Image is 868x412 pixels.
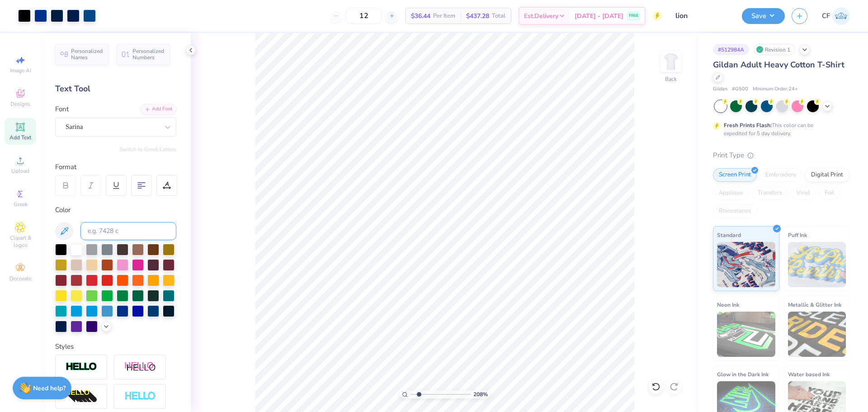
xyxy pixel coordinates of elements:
img: Negative Space [124,391,156,402]
div: Foil [819,186,840,200]
div: Format [55,162,177,172]
span: Minimum Order: 24 + [753,85,798,93]
div: Vinyl [791,186,816,200]
a: CF [822,7,850,25]
div: Transfers [752,186,788,200]
div: Color [55,205,176,215]
strong: Need help? [33,384,66,393]
div: Styles [55,341,176,352]
input: Untitled Design [669,7,735,25]
div: # 512984A [713,44,749,55]
span: # G500 [732,85,748,93]
img: Metallic & Glitter Ink [788,312,846,357]
img: Shadow [124,361,156,373]
div: Add Font [141,104,176,114]
img: Puff Ink [788,242,846,287]
span: CF [822,11,830,21]
div: Text Tool [55,83,176,95]
span: Est. Delivery [524,11,558,21]
span: Gildan Adult Heavy Cotton T-Shirt [713,59,844,70]
span: Personalized Numbers [132,48,165,61]
img: Back [662,52,680,71]
span: Water based Ink [788,369,830,379]
span: Standard [717,230,741,240]
img: Cholo Fernandez [832,7,850,25]
div: Applique [713,186,749,200]
span: Puff Ink [788,230,807,240]
span: Neon Ink [717,300,739,309]
span: Upload [11,167,29,175]
span: $437.28 [466,11,489,21]
img: 3d Illusion [66,389,97,404]
div: Screen Print [713,168,757,182]
div: Rhinestones [713,204,757,218]
span: Greek [14,201,28,208]
img: Standard [717,242,775,287]
span: Per Item [433,11,455,21]
span: Add Text [9,134,31,141]
span: Metallic & Glitter Ink [788,300,841,309]
input: e.g. 7428 c [80,222,176,240]
span: Designs [10,100,30,108]
span: $36.44 [411,11,430,21]
span: Clipart & logos [5,234,36,249]
img: Neon Ink [717,312,775,357]
label: Font [55,104,69,114]
span: FREE [629,13,638,19]
span: Decorate [9,275,31,282]
span: Image AI [10,67,31,74]
span: 208 % [473,390,488,398]
div: Print Type [713,150,850,161]
button: Save [742,8,785,24]
button: Switch to Greek Letters [120,146,176,153]
span: Glow in the Dark Ink [717,369,769,379]
div: Digital Print [805,168,849,182]
span: Personalized Names [71,48,103,61]
span: [DATE] - [DATE] [575,11,623,21]
span: Total [492,11,505,21]
span: Gildan [713,85,727,93]
div: Embroidery [759,168,802,182]
img: Stroke [66,362,97,372]
input: – – [346,8,382,24]
div: Back [665,75,677,83]
strong: Fresh Prints Flash: [724,122,772,129]
div: Revision 1 [754,44,795,55]
div: This color can be expedited for 5 day delivery. [724,121,835,137]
